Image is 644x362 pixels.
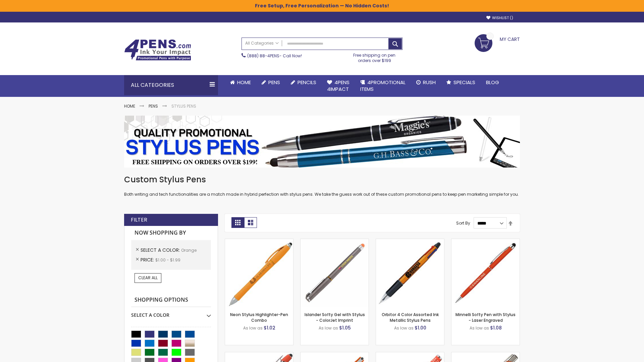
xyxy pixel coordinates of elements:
[376,239,444,244] a: Orbitor 4 Color Assorted Ink Metallic Stylus Pens-Orange
[455,312,516,323] a: Minnelli Softy Pen with Stylus - Laser Engraved
[171,103,196,109] strong: Stylus Pens
[322,75,355,97] a: 4Pens4impact
[247,53,302,59] span: - Call Now!
[298,79,316,86] span: Pencils
[124,39,191,61] img: 4Pens Custom Pens and Promotional Products
[124,174,520,185] h1: Custom Stylus Pens
[131,307,211,318] div: Select A Color
[131,216,147,224] strong: Filter
[411,75,441,90] a: Rush
[285,75,322,90] a: Pencils
[394,325,414,331] span: As low as
[268,79,280,86] span: Pens
[355,75,411,97] a: 4PROMOTIONALITEMS
[225,75,256,90] a: Home
[149,103,158,109] a: Pens
[453,79,475,86] span: Specials
[237,79,251,86] span: Home
[346,50,403,63] div: Free shipping on pen orders over $199
[376,352,444,358] a: Marin Softy Pen with Stylus - Laser Engraved-Orange
[225,239,293,244] a: Neon Stylus Highlighter-Pen Combo-Orange
[242,38,282,49] a: All Categories
[124,116,520,168] img: Stylus Pens
[451,239,520,244] a: Minnelli Softy Pen with Stylus - Laser Engraved-Orange
[481,75,504,90] a: Blog
[486,15,513,20] a: Wishlist
[231,217,244,228] strong: Grid
[225,239,293,307] img: Neon Stylus Highlighter-Pen Combo-Orange
[138,275,158,281] span: Clear All
[181,247,197,253] span: Orange
[124,75,218,95] div: All Categories
[423,79,436,86] span: Rush
[131,293,211,307] strong: Shopping Options
[264,324,275,331] span: $1.02
[301,239,369,307] img: Islander Softy Gel with Stylus - ColorJet Imprint-Orange
[451,239,520,307] img: Minnelli Softy Pen with Stylus - Laser Engraved-Orange
[441,75,481,90] a: Specials
[382,312,439,323] a: Orbitor 4 Color Assorted Ink Metallic Stylus Pens
[339,324,351,331] span: $1.05
[415,324,426,331] span: $1.00
[225,352,293,358] a: 4P-MS8B-Orange
[486,79,499,86] span: Blog
[135,273,161,283] a: Clear All
[141,247,181,253] span: Select A Color
[245,41,279,46] span: All Categories
[451,352,520,358] a: Tres-Chic Softy Brights with Stylus Pen - Laser-Orange
[305,312,365,323] a: Islander Softy Gel with Stylus - ColorJet Imprint
[360,79,406,93] span: 4PROMOTIONAL ITEMS
[456,220,470,226] label: Sort By
[256,75,285,90] a: Pens
[319,325,338,331] span: As low as
[230,312,288,323] a: Neon Stylus Highlighter-Pen Combo
[124,174,520,197] div: Both writing and tech functionalities are a match made in hybrid perfection with stylus pens. We ...
[155,257,180,263] span: $1.00 - $1.99
[124,103,135,109] a: Home
[243,325,263,331] span: As low as
[301,239,369,244] a: Islander Softy Gel with Stylus - ColorJet Imprint-Orange
[247,53,279,59] a: (888) 88-4PENS
[376,239,444,307] img: Orbitor 4 Color Assorted Ink Metallic Stylus Pens-Orange
[490,324,502,331] span: $1.08
[131,226,211,240] strong: Now Shopping by
[327,79,350,93] span: 4Pens 4impact
[301,352,369,358] a: Avendale Velvet Touch Stylus Gel Pen-Orange
[141,256,155,263] span: Price
[470,325,489,331] span: As low as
